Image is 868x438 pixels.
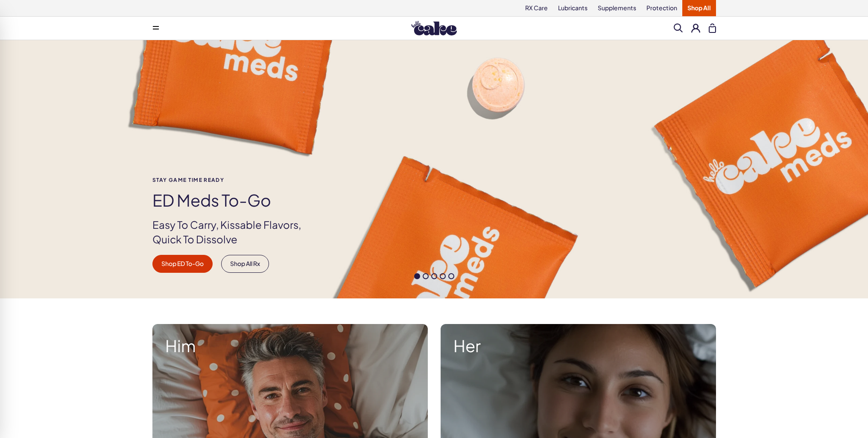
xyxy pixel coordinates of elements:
[411,21,457,35] img: Hello Cake
[152,255,213,273] a: Shop ED To-Go
[221,255,269,273] a: Shop All Rx
[165,337,415,355] strong: Him
[152,218,316,246] p: Easy To Carry, Kissable Flavors, Quick To Dissolve
[152,191,316,209] h1: ED Meds to-go
[453,337,703,355] strong: Her
[152,177,316,183] span: Stay Game time ready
